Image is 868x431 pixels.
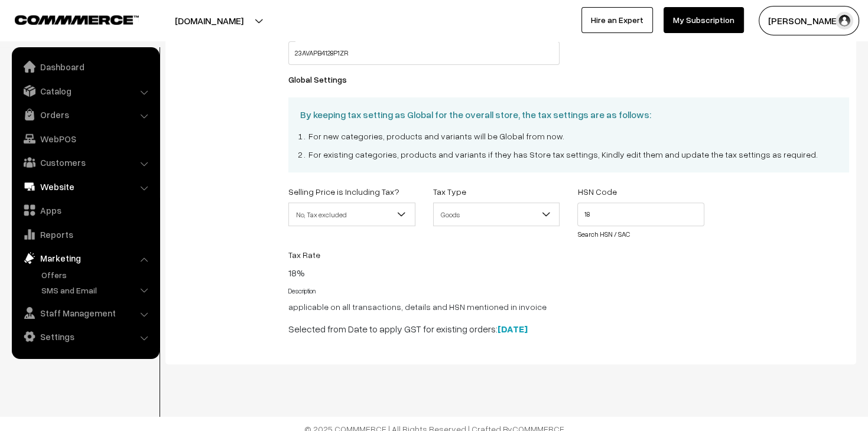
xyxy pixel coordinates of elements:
[308,130,837,142] li: For new categories, products and variants will be Global from now.
[15,104,155,125] a: Orders
[38,284,155,296] a: SMS and Email
[433,185,466,198] label: Tax Type
[433,203,560,226] span: Goods
[498,323,528,335] b: [DATE]
[288,73,361,86] label: Global Settings
[434,204,560,225] span: Goods
[15,80,155,102] a: Catalog
[288,185,399,198] label: Selling Price is Including Tax?
[288,249,320,261] label: Tax Rate
[836,12,853,30] img: user
[15,152,155,173] a: Customers
[288,322,849,336] p: Selected from Date to apply GST for existing orders:
[15,176,155,197] a: Website
[15,326,155,347] a: Settings
[581,7,653,33] a: Hire an Expert
[288,301,547,313] span: applicable on all transactions, details and HSN mentioned in invoice
[15,224,155,245] a: Reports
[289,204,415,225] span: No, Tax excluded
[577,230,629,239] a: Search HSN / SAC
[38,269,155,281] a: Offers
[134,6,285,35] button: [DOMAIN_NAME]
[759,6,859,35] button: [PERSON_NAME]…
[288,203,415,226] span: No, Tax excluded
[15,302,155,324] a: Staff Management
[308,148,837,161] li: For existing categories, products and variants if they has Store tax settings, Kindly edit them a...
[15,247,155,269] a: Marketing
[288,41,560,65] input: GSTIN
[288,267,304,279] span: 18%
[15,12,118,26] a: COMMMERCE
[664,7,744,33] a: My Subscription
[577,203,704,226] input: Select Code (Type and search)
[577,185,616,198] label: HSN Code
[15,15,139,24] img: COMMMERCE
[15,200,155,221] a: Apps
[15,56,155,77] a: Dashboard
[300,109,837,120] h3: By keeping tax setting as Global for the overall store, the tax settings are as follows:
[288,287,849,295] h4: Description
[15,128,155,149] a: WebPOS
